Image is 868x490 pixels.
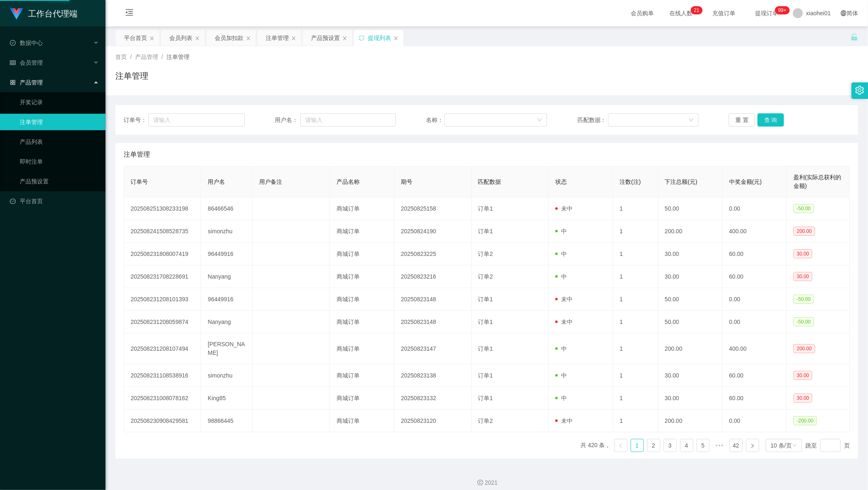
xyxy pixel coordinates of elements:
[555,372,567,379] span: 中
[394,387,471,410] td: 20250823132
[169,30,192,46] div: 会员列表
[115,0,143,27] i: 图标: menu-fold
[713,439,726,452] li: 向后 5 页
[613,333,658,364] td: 1
[20,134,99,150] a: 产品列表
[729,178,762,185] span: 中奖金额(元)
[793,204,814,213] span: -50.00
[555,296,573,302] span: 未中
[394,243,471,265] td: 20250823225
[613,265,658,288] td: 1
[855,86,864,95] i: 图标: setting
[751,10,782,16] span: 提现订单
[631,439,644,452] li: 1
[124,220,201,243] td: 202508241508528735
[793,174,842,189] span: 盈利(实际总获利的金额)
[394,364,471,387] td: 20250823138
[478,319,493,325] span: 订单1
[201,265,253,288] td: Nanyang
[195,36,200,41] i: 图标: close
[665,10,697,16] span: 在线人数
[613,243,658,265] td: 1
[478,395,493,401] span: 订单1
[793,394,812,403] span: 30.00
[708,10,739,16] span: 充值订单
[723,288,787,311] td: 0.00
[618,443,623,448] i: 图标: left
[330,410,394,432] td: 商城订单
[10,40,43,46] span: 数据中心
[723,410,787,432] td: 0.00
[478,345,493,352] span: 订单1
[259,178,282,185] span: 用户备注
[300,113,396,127] input: 请输入
[555,205,573,212] span: 未中
[658,410,723,432] td: 200.00
[771,439,792,452] div: 10 条/页
[10,40,16,46] i: 图标: check-circle-o
[614,439,627,452] li: 上一页
[723,265,787,288] td: 60.00
[330,265,394,288] td: 商城订单
[124,410,201,432] td: 202508230908429581
[201,364,253,387] td: simonzhu
[115,54,127,60] span: 首页
[613,364,658,387] td: 1
[330,197,394,220] td: 商城订单
[10,59,43,66] span: 会员管理
[581,439,611,452] li: 共 420 条，
[697,6,700,14] p: 1
[555,319,573,325] span: 未中
[723,197,787,220] td: 0.00
[793,344,815,353] span: 200.00
[613,288,658,311] td: 1
[394,311,471,333] td: 20250823148
[793,295,814,304] span: -50.00
[394,265,471,288] td: 20250823216
[246,36,251,41] i: 图标: close
[697,439,710,452] li: 5
[658,197,723,220] td: 50.00
[201,387,253,410] td: King85
[478,251,493,257] span: 订单2
[330,243,394,265] td: 商城订单
[713,439,726,452] span: •••
[793,371,812,380] span: 30.00
[793,272,812,281] span: 30.00
[658,364,723,387] td: 30.00
[166,54,190,60] span: 注单管理
[478,228,493,234] span: 订单1
[124,387,201,410] td: 202508231008078162
[631,439,643,452] a: 1
[330,220,394,243] td: 商城订单
[393,36,398,41] i: 图标: close
[664,439,676,452] a: 3
[681,439,693,452] a: 4
[793,416,817,425] span: -200.00
[658,288,723,311] td: 50.00
[690,6,702,14] sup: 21
[201,333,253,364] td: [PERSON_NAME]
[723,311,787,333] td: 0.00
[201,243,253,265] td: 96449916
[723,364,787,387] td: 60.00
[555,228,567,234] span: 中
[148,113,245,127] input: 请输入
[201,220,253,243] td: simonzhu
[723,243,787,265] td: 60.00
[124,150,150,159] span: 注单管理
[730,439,742,452] a: 42
[664,439,677,452] li: 3
[394,197,471,220] td: 20250825158
[477,480,483,485] i: 图标: copyright
[124,197,201,220] td: 202508251308233198
[311,30,340,46] div: 产品预设置
[124,311,201,333] td: 202508231208059874
[201,197,253,220] td: 86466546
[758,113,784,127] button: 查 询
[478,417,493,424] span: 订单2
[215,30,243,46] div: 会员加扣款
[394,288,471,311] td: 20250823148
[266,30,289,46] div: 注单管理
[330,288,394,311] td: 商城订单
